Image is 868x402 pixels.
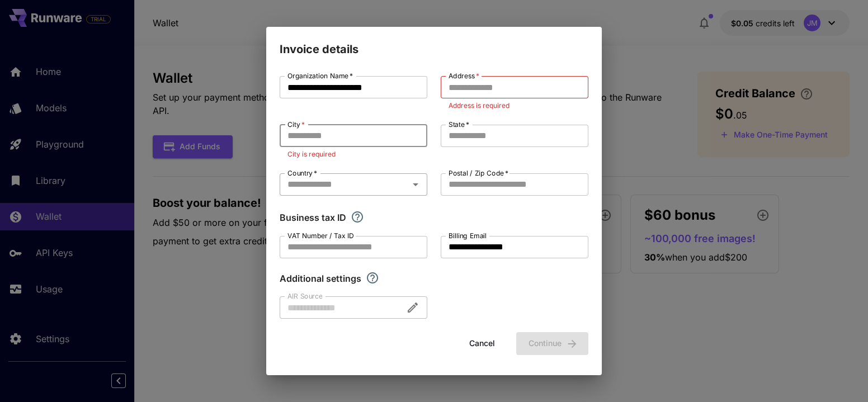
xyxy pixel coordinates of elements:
svg: Explore additional customization settings [366,271,379,285]
h2: Invoice details [266,27,602,58]
label: Organization Name [287,71,353,81]
label: State [449,120,469,129]
button: Cancel [457,332,507,355]
label: Billing Email [449,231,487,240]
label: Address [449,71,479,81]
svg: If you are a business tax registrant, please enter your business tax ID here. [351,210,364,224]
p: Additional settings [280,272,361,285]
p: Business tax ID [280,211,346,224]
p: City is required [287,149,419,160]
label: Country [287,168,317,178]
label: VAT Number / Tax ID [287,231,354,240]
label: Postal / Zip Code [449,168,508,178]
label: AIR Source [287,291,322,301]
button: Open [408,177,423,192]
p: Address is required [449,100,581,111]
label: City [287,120,305,129]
